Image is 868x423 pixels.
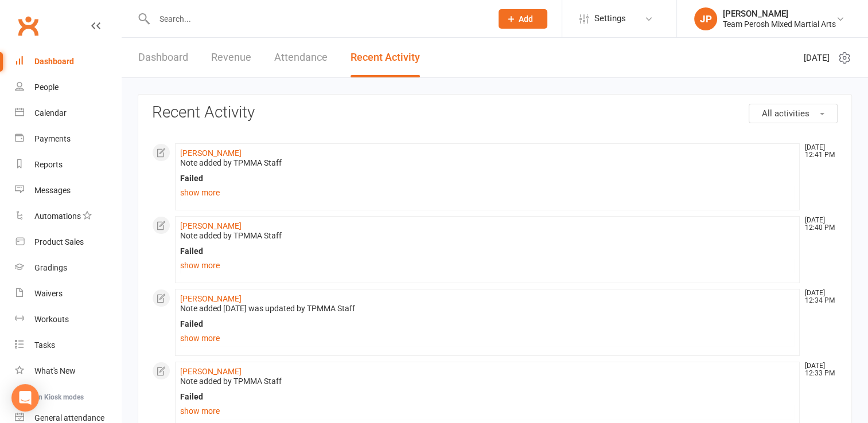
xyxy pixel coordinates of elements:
[799,362,837,377] time: [DATE] 12:33 PM
[180,319,795,329] div: Failed
[180,185,795,201] a: show more
[15,49,121,75] a: Dashboard
[152,104,838,122] h3: Recent Activity
[723,9,836,19] div: [PERSON_NAME]
[34,211,81,221] div: Automations
[799,289,837,304] time: [DATE] 12:34 PM
[180,231,795,241] div: Note added by TPMMA Staff
[34,289,63,298] div: Waivers
[180,148,242,158] a: [PERSON_NAME]
[180,294,242,303] a: [PERSON_NAME]
[694,7,717,30] div: JP
[180,377,795,386] div: Note added by TPMMA Staff
[15,126,121,152] a: Payments
[180,367,242,376] a: [PERSON_NAME]
[211,38,251,77] a: Revenue
[274,38,328,77] a: Attendance
[180,158,795,168] div: Note added by TPMMA Staff
[34,237,84,246] div: Product Sales
[594,6,626,32] span: Settings
[34,366,76,375] div: What's New
[34,160,63,169] div: Reports
[15,178,121,203] a: Messages
[34,413,104,422] div: General attendance
[151,11,484,27] input: Search...
[15,255,121,281] a: Gradings
[804,51,830,65] span: [DATE]
[180,174,795,183] div: Failed
[519,14,533,23] span: Add
[34,108,67,117] div: Calendar
[180,257,795,273] a: show more
[34,57,74,66] div: Dashboard
[15,203,121,229] a: Automations
[14,11,42,40] a: Clubworx
[15,332,121,358] a: Tasks
[799,144,837,159] time: [DATE] 12:41 PM
[15,307,121,332] a: Workouts
[34,186,71,195] div: Messages
[138,38,188,77] a: Dashboard
[15,152,121,178] a: Reports
[34,315,69,324] div: Workouts
[499,9,547,29] button: Add
[180,246,795,256] div: Failed
[34,83,59,92] div: People
[15,281,121,307] a: Waivers
[11,384,39,412] div: Open Intercom Messenger
[15,358,121,384] a: What's New
[749,104,838,123] button: All activities
[180,221,242,230] a: [PERSON_NAME]
[15,75,121,100] a: People
[180,330,795,346] a: show more
[180,304,795,314] div: Note added [DATE] was updated by TPMMA Staff
[34,134,71,143] div: Payments
[723,19,836,29] div: Team Perosh Mixed Martial Arts
[180,392,795,402] div: Failed
[15,100,121,126] a: Calendar
[762,108,809,119] span: All activities
[351,38,420,77] a: Recent Activity
[34,340,55,350] div: Tasks
[34,263,67,272] div: Gradings
[180,403,795,419] a: show more
[799,217,837,232] time: [DATE] 12:40 PM
[15,229,121,255] a: Product Sales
